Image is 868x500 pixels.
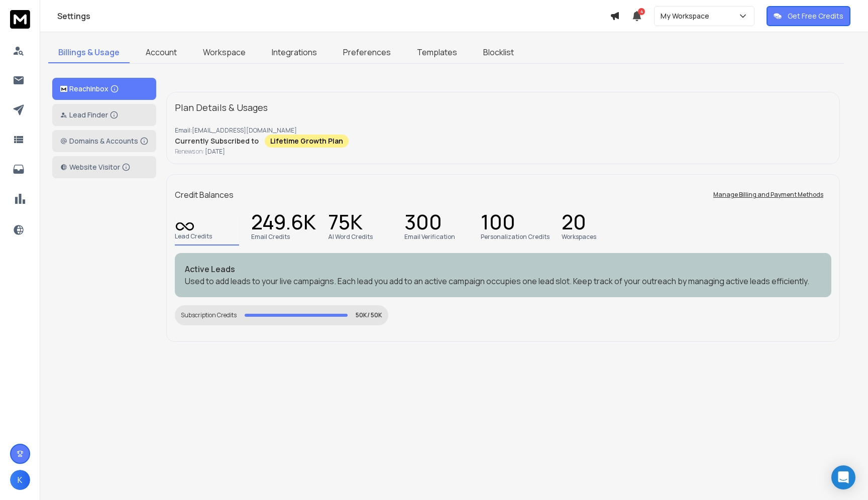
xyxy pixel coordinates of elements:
p: Renews on: [175,148,831,156]
p: Email Credits [251,233,290,241]
button: Get Free Credits [767,6,850,26]
p: Email: [EMAIL_ADDRESS][DOMAIN_NAME] [175,127,831,135]
p: Lead Credits [175,232,212,240]
p: My Workspace [661,11,713,21]
button: Manage Billing and Payment Methods [705,185,831,205]
a: Account [136,42,187,63]
p: 20 [562,217,586,231]
p: Plan Details & Usages [175,100,268,114]
p: AI Word Credits [328,233,373,241]
p: Used to add leads to your live campaigns. Each lead you add to an active campaign occupies one le... [185,275,821,287]
button: Website Visitor [52,156,156,178]
p: Get Free Credits [788,11,843,21]
div: Open Intercom Messenger [831,465,855,489]
button: K [10,470,30,490]
p: Email Verification [404,233,455,241]
a: Billings & Usage [48,42,130,63]
a: Blocklist [473,42,524,63]
span: [DATE] [205,147,225,156]
button: Domains & Accounts [52,130,156,152]
div: Subscription Credits [181,311,237,319]
span: 4 [638,8,645,15]
a: Templates [407,42,467,63]
p: 249.6K [251,217,316,231]
div: Lifetime Growth Plan [265,135,349,148]
p: 300 [404,217,442,231]
h1: Settings [57,10,610,22]
p: Credit Balances [175,189,234,201]
p: 50K/ 50K [356,311,382,319]
a: Preferences [333,42,401,63]
p: Active Leads [185,263,821,275]
img: logo [60,86,67,92]
p: Manage Billing and Payment Methods [713,191,823,199]
button: ReachInbox [52,78,156,100]
p: Currently Subscribed to [175,136,259,146]
p: Personalization Credits [481,233,550,241]
p: 100 [481,217,515,231]
button: Lead Finder [52,104,156,126]
p: 75K [328,217,363,231]
a: Integrations [262,42,327,63]
a: Workspace [193,42,256,63]
p: Workspaces [562,233,596,241]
